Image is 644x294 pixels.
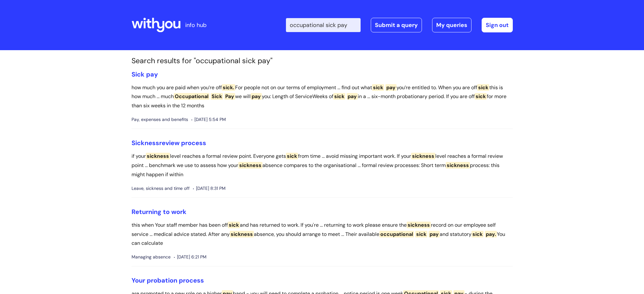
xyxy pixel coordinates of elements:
h1: Search results for "occupational sick pay" [132,57,513,65]
p: if your level reaches a formal review point. Everyone gets from time ... avoid missing important ... [132,152,513,179]
span: sick [286,153,298,159]
span: Sick [132,70,145,78]
span: pay [347,93,358,100]
span: pay. [485,231,497,237]
span: Pay [224,93,235,100]
span: occupational [379,231,414,237]
span: sickness [407,222,431,228]
span: pay [251,93,262,100]
span: sick [333,93,345,100]
span: sick [477,84,489,91]
span: Sick [211,93,223,100]
span: sick [372,84,384,91]
span: pay [385,84,397,91]
a: Sicknessreview process [132,139,206,147]
span: sickness [146,153,170,159]
span: sick [471,231,484,237]
p: info hub [185,20,207,30]
a: Submit a query [371,18,422,32]
span: Sickness [132,139,159,147]
span: Pay, expenses and benefits [132,116,188,124]
span: Leave, sickness and time off [132,184,190,192]
span: [DATE] 6:21 PM [174,253,207,261]
span: sickness [230,231,254,237]
span: sick [228,222,240,228]
input: Search [286,18,361,32]
p: this when Your staff member has been off and has returned to work. If you're ... returning to wor... [132,221,513,248]
span: sickness [446,162,470,169]
span: [DATE] 8:31 PM [193,184,226,192]
span: Managing absence [132,253,171,261]
span: pay [146,70,158,78]
span: sick [415,231,427,237]
span: sick. [222,84,235,91]
span: sick [475,93,487,100]
span: sickness [238,162,262,169]
p: how much you are paid when you’re off For people not on our terms of employment ... find out what... [132,83,513,110]
a: Sick pay [132,70,158,78]
a: Sign out [482,18,513,32]
a: Returning to work [132,208,186,216]
span: pay [429,231,440,237]
span: Occupational [174,93,209,100]
a: My queries [432,18,471,32]
span: sickness [411,153,435,159]
div: | - [286,18,513,32]
a: Your probation process [132,276,204,284]
span: [DATE] 5:54 PM [191,116,226,124]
